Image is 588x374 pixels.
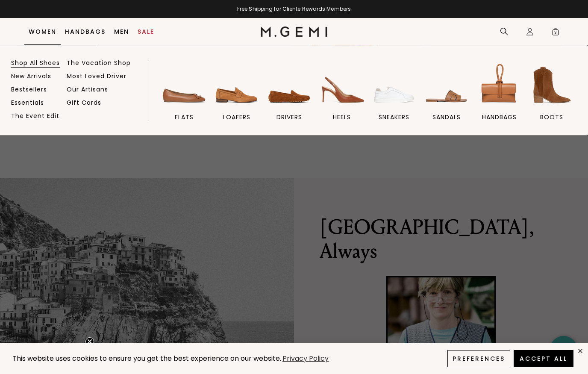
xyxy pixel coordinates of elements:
span: BOOTS [540,113,563,121]
a: Our Artisans [67,85,108,93]
a: Sale [138,28,154,35]
span: handbags [482,113,517,121]
a: heels [317,61,367,135]
a: Privacy Policy (opens in a new tab) [281,353,330,364]
span: This website uses cookies to ensure you get the best experience on our website. [12,353,281,363]
img: loafers [213,61,261,109]
a: BOOTS [526,61,577,135]
span: flats [175,113,194,121]
a: handbags [474,61,524,135]
a: sandals [421,61,472,135]
span: sneakers [379,113,409,121]
span: heels [333,113,351,121]
span: sandals [432,113,461,121]
img: drivers [265,61,313,109]
a: Handbags [65,28,106,35]
a: The Vacation Shop [67,59,131,67]
button: Accept All [514,350,573,367]
span: 3 [551,29,560,38]
a: drivers [264,61,315,135]
a: Most Loved Driver [67,72,126,80]
a: flats [159,61,209,135]
a: Shop All Shoes [11,59,60,67]
a: Gift Cards [67,99,101,106]
span: loafers [223,113,250,121]
img: sandals [423,61,470,109]
img: BOOTS [528,61,576,109]
img: M.Gemi [261,27,328,37]
a: loafers [212,61,262,135]
img: sneakers [370,61,418,109]
button: Close teaser [85,337,94,346]
div: close [577,347,584,354]
img: flats [160,61,208,109]
a: sneakers [369,61,420,135]
img: heels [318,61,366,109]
a: Men [114,28,129,35]
a: The Event Edit [11,112,59,120]
a: New Arrivals [11,72,51,80]
a: Bestsellers [11,85,47,93]
button: Preferences [447,350,510,367]
span: drivers [276,113,302,121]
a: Essentials [11,99,44,106]
a: Women [29,28,56,35]
img: handbags [475,61,523,109]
